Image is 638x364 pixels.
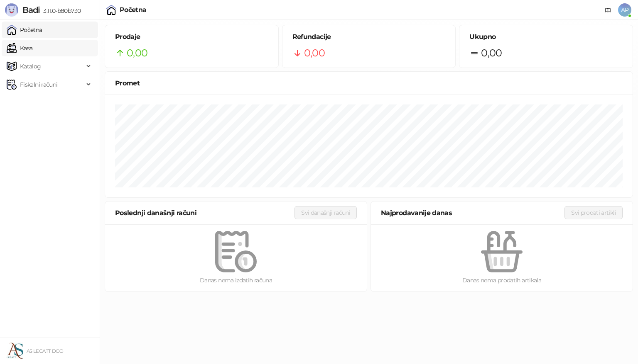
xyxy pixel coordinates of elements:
div: Poslednji današnji računi [115,208,294,218]
img: Logo [5,3,18,17]
span: Katalog [20,58,41,75]
h5: Prodaje [115,32,268,42]
h5: Refundacije [292,32,446,42]
span: 0,00 [481,45,502,61]
div: Početna [120,7,147,13]
span: Fiskalni računi [20,76,57,93]
a: Dokumentacija [601,3,615,17]
span: 3.11.0-b80b730 [40,7,81,15]
a: Kasa [7,40,32,56]
span: Badi [22,5,40,15]
h5: Ukupno [469,32,623,42]
button: Svi prodati artikli [564,206,623,219]
img: 64x64-companyLogo-72287c4f-3f5d-4d5a-b9e9-9639047b5d81.jpeg [7,342,23,359]
div: Danas nema prodatih artikala [384,276,619,285]
small: AS LEGATT DOO [27,348,64,354]
a: Početna [7,22,42,38]
div: Promet [115,78,623,88]
div: Danas nema izdatih računa [118,276,353,285]
span: 0,00 [127,45,147,61]
div: Najprodavanije danas [381,208,564,218]
span: AP [618,3,631,17]
button: Svi današnji računi [294,206,357,219]
span: 0,00 [304,45,325,61]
